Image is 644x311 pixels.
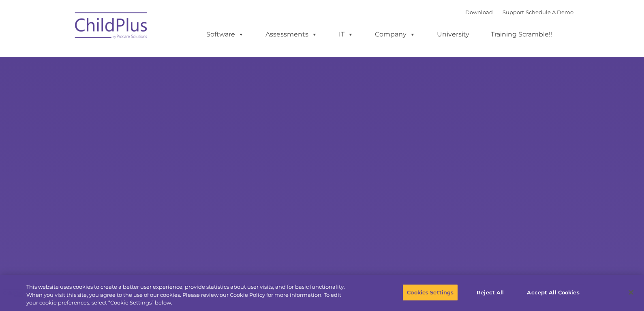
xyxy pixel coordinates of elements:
[71,6,152,47] img: ChildPlus by Procare Solutions
[367,26,424,43] a: Company
[402,284,458,301] button: Cookies Settings
[429,26,477,43] a: University
[526,9,573,15] a: Schedule A Demo
[483,26,560,43] a: Training Scramble!!
[465,284,516,301] button: Reject All
[522,284,584,301] button: Accept All Cookies
[331,26,362,43] a: IT
[465,9,493,15] a: Download
[622,283,640,301] button: Close
[257,26,325,43] a: Assessments
[26,283,354,307] div: This website uses cookies to create a better user experience, provide statistics about user visit...
[465,9,573,15] font: |
[198,26,252,43] a: Software
[503,9,524,15] a: Support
